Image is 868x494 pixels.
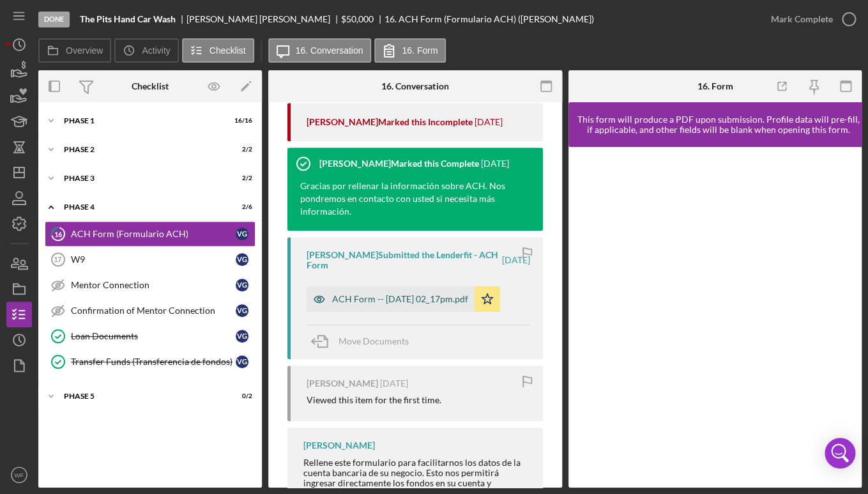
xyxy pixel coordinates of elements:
[374,38,446,63] button: 16. Form
[71,229,236,239] div: ACH Form (Formulario ACH)
[132,81,169,91] div: Checklist
[575,114,862,135] div: This form will produce a PDF upon submission. Profile data will pre-fill, if applicable, and othe...
[758,6,862,32] button: Mark Complete
[236,228,248,240] div: V G
[229,392,252,400] div: 0 / 2
[236,253,248,266] div: V G
[236,304,248,317] div: V G
[64,392,220,400] div: Phase 5
[381,81,448,91] div: 16. Conversation
[236,279,248,291] div: V G
[114,38,178,63] button: Activity
[697,81,733,91] div: 16. Form
[229,203,252,211] div: 2 / 6
[307,395,441,405] div: Viewed this item for the first time.
[142,45,170,56] label: Activity
[481,158,509,169] time: 2023-09-08 14:10
[45,349,255,374] a: Transfer Funds (Transferencia de fondos)VG
[45,221,255,247] a: 16ACH Form (Formulario ACH)VG
[268,38,372,63] button: 16. Conversation
[71,305,236,316] div: Confirmation of Mentor Connection
[64,203,220,211] div: Phase 4
[502,255,530,265] time: 2023-09-07 18:17
[71,254,236,265] div: W9
[339,336,409,346] span: Move Documents
[6,462,32,488] button: WF
[300,180,517,218] div: Gracias por rellenar la información sobre ACH. Nos pondremos en contacto con usted si necesita má...
[307,378,378,389] div: [PERSON_NAME]
[475,117,503,127] time: 2023-11-17 22:28
[229,146,252,153] div: 2 / 2
[38,38,111,63] button: Overview
[581,160,851,475] iframe: Lenderfit form
[45,323,255,349] a: Loan DocumentsVG
[38,12,70,27] div: Done
[209,45,246,56] label: Checklist
[54,256,61,263] tspan: 17
[64,117,220,125] div: Phase 1
[54,229,63,238] tspan: 16
[45,298,255,323] a: Confirmation of Mentor ConnectionVG
[771,6,833,32] div: Mark Complete
[71,331,236,341] div: Loan Documents
[332,294,468,304] div: ACH Form -- [DATE] 02_17pm.pdf
[229,174,252,182] div: 2 / 2
[64,174,220,182] div: Phase 3
[307,117,473,127] div: [PERSON_NAME] Marked this Incomplete
[182,38,254,63] button: Checklist
[187,14,341,24] div: [PERSON_NAME] [PERSON_NAME]
[71,357,236,367] div: Transfer Funds (Transferencia de fondos)
[236,330,248,343] div: V G
[319,158,479,169] div: [PERSON_NAME] Marked this Complete
[45,247,255,272] a: 17W9VG
[71,280,236,290] div: Mentor Connection
[66,45,103,56] label: Overview
[825,438,855,468] div: Open Intercom Messenger
[402,45,438,56] label: 16. Form
[307,250,500,270] div: [PERSON_NAME] Submitted the Lenderfit - ACH Form
[15,472,24,479] text: WF
[236,355,248,368] div: V G
[341,14,374,24] div: $50,000
[80,14,176,24] b: The Pits Hand Car Wash
[45,272,255,298] a: Mentor ConnectionVG
[296,45,363,56] label: 16. Conversation
[229,117,252,125] div: 16 / 16
[307,325,422,357] button: Move Documents
[303,440,375,451] div: [PERSON_NAME]
[307,286,500,312] button: ACH Form -- [DATE] 02_17pm.pdf
[64,146,220,153] div: Phase 2
[380,378,408,389] time: 2023-09-07 18:04
[384,14,593,24] div: 16. ACH Form (Formulario ACH) ([PERSON_NAME])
